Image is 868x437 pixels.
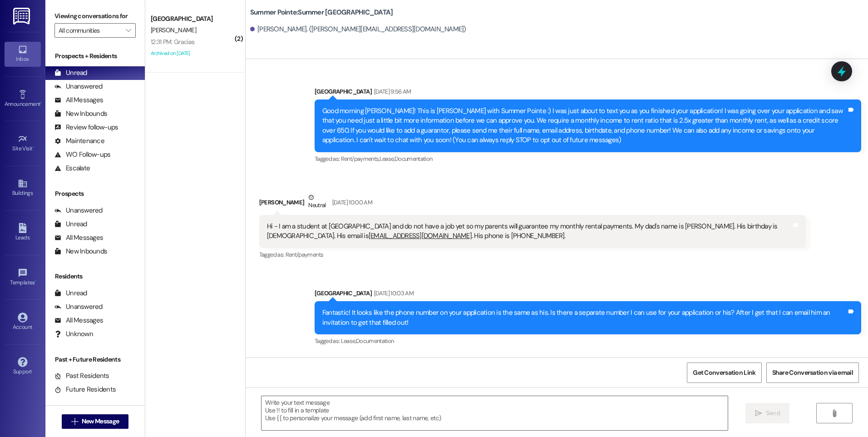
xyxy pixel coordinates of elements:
[151,26,196,34] span: [PERSON_NAME]
[54,329,93,339] div: Unknown
[54,288,87,298] div: Unread
[54,219,87,229] div: Unread
[356,337,394,345] span: Documentation
[250,25,466,34] div: [PERSON_NAME]. ([PERSON_NAME][EMAIL_ADDRESS][DOMAIN_NAME])
[259,193,806,215] div: [PERSON_NAME]
[54,206,103,215] div: Unanswered
[45,272,145,281] div: Residents
[54,371,109,381] div: Past Residents
[35,278,36,284] span: •
[372,288,414,298] div: [DATE] 10:03 AM
[54,95,103,105] div: All Messages
[54,68,87,78] div: Unread
[5,131,41,156] a: Site Visit •
[54,385,116,394] div: Future Residents
[341,337,356,345] span: Lease ,
[5,310,41,334] a: Account
[687,363,761,383] button: Get Conversation Link
[45,189,145,199] div: Prospects
[341,155,380,163] span: Rent/payments ,
[62,414,129,429] button: New Message
[395,155,433,163] span: Documentation
[54,302,103,312] div: Unanswered
[831,410,838,417] i: 
[45,355,145,364] div: Past + Future Residents
[71,418,78,425] i: 
[54,247,107,256] div: New Inbounds
[755,410,762,417] i: 
[126,27,131,34] i: 
[82,417,119,426] span: New Message
[40,99,42,106] span: •
[54,233,103,243] div: All Messages
[380,155,395,163] span: Lease ,
[267,222,791,241] div: Hi - I am a student at [GEOGRAPHIC_DATA] and do not have a job yet so my parents will guarantee m...
[315,334,861,348] div: Tagged as:
[322,106,847,145] div: Good morning [PERSON_NAME]! This is [PERSON_NAME] with Summer Pointe :) I was just about to text ...
[315,288,861,301] div: [GEOGRAPHIC_DATA]
[5,265,41,290] a: Templates •
[772,368,853,377] span: Share Conversation via email
[54,82,103,91] div: Unanswered
[150,48,236,59] div: Archived on [DATE]
[693,368,755,377] span: Get Conversation Link
[54,123,118,132] div: Review follow-ups
[151,38,194,46] div: 12:31 PM: Gracias
[315,152,861,165] div: Tagged as:
[766,408,780,418] span: Send
[54,150,110,159] div: WO Follow-ups
[766,363,859,383] button: Share Conversation via email
[54,136,104,146] div: Maintenance
[54,109,107,119] div: New Inbounds
[259,248,806,261] div: Tagged as:
[369,231,472,240] a: [EMAIL_ADDRESS][DOMAIN_NAME]
[372,87,411,96] div: [DATE] 9:56 AM
[330,198,372,207] div: [DATE] 10:00 AM
[322,308,847,328] div: Fantastic! It looks like the phone number on your application is the same as his. Is there a sepa...
[5,42,41,66] a: Inbox
[286,251,324,258] span: Rent/payments
[54,9,136,23] label: Viewing conversations for
[45,51,145,61] div: Prospects + Residents
[54,316,103,325] div: All Messages
[59,23,121,38] input: All communities
[306,193,327,212] div: Neutral
[745,403,789,423] button: Send
[5,220,41,245] a: Leads
[151,14,235,24] div: [GEOGRAPHIC_DATA]
[5,354,41,379] a: Support
[315,87,861,99] div: [GEOGRAPHIC_DATA]
[5,176,41,200] a: Buildings
[54,164,90,173] div: Escalate
[33,144,34,150] span: •
[13,8,32,25] img: ResiDesk Logo
[250,8,393,17] b: Summer Pointe: Summer [GEOGRAPHIC_DATA]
